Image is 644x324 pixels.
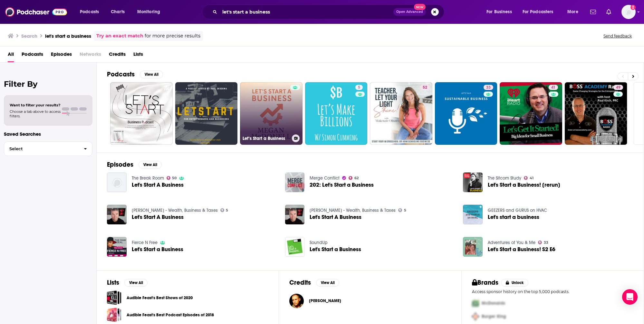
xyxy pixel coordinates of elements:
span: For Business [486,7,512,16]
a: Let's Start A Business [310,214,361,220]
a: The Break Room [132,175,164,181]
h2: Episodes [107,161,133,169]
a: Merge Conflict [310,175,340,181]
a: Let's Start a Business! S2 E6 [488,247,555,252]
span: Podcasts [80,7,99,16]
a: Let's Start A Business [132,182,184,188]
a: 41 [549,85,558,90]
span: [PERSON_NAME] [309,298,341,303]
a: Let's Start a Business! S2 E6 [463,237,483,257]
input: Search podcasts, credits, & more... [220,7,393,17]
img: Let's Start A Business [107,172,127,192]
a: Audible Feast's Best Podcast Episodes of 2018 [107,308,121,322]
a: Let's Start a Business [310,247,361,252]
button: Show profile menu [621,5,636,19]
a: Audible Feast's Best Podcast Episodes of 2018 [127,311,214,319]
a: 50 [167,176,177,180]
h2: Filter By [4,79,92,89]
a: Podcasts [22,49,43,62]
a: Adventures of You & Me [488,240,535,245]
img: Let's Start a Business! [rerun] [463,172,483,192]
h2: Brands [472,279,499,287]
img: Let's Start a Business [285,237,305,257]
p: Access sponsor history on the top 5,000 podcasts. [472,289,633,294]
a: Audible Feast's Best Shows of 2020 [107,290,121,305]
span: 5 [358,84,360,91]
button: open menu [75,7,107,17]
img: Podchaser - Follow, Share and Rate Podcasts [5,6,67,18]
span: For Podcasters [523,7,553,16]
a: 52 [420,85,430,90]
div: Open Intercom Messenger [622,289,638,305]
a: ListsView All [107,279,148,287]
button: Open AdvancedNew [393,8,426,16]
a: EpisodesView All [107,161,162,169]
button: View All [140,71,163,78]
span: Let's Start A Business [132,214,184,220]
a: PodcastsView All [107,70,163,78]
h3: Let’s Start a Business [243,136,289,141]
a: Brad Walsh [289,294,304,308]
a: Let's Start a Business [132,247,183,252]
img: Let's Start a Business [107,237,127,257]
button: Brad WalshBrad Walsh [289,290,451,311]
span: 41 [551,84,555,91]
button: Select [4,142,92,156]
span: McDonalds [482,300,505,306]
button: open menu [482,7,520,17]
span: 5 [404,209,406,212]
a: Fierce N Free [132,240,158,245]
a: 202: Let's Start a Business [310,182,374,188]
span: More [567,7,578,16]
h2: Credits [289,279,311,287]
a: The Sitcom Study [488,175,521,181]
a: Brad Walsh [309,298,341,303]
svg: Add a profile image [630,5,636,10]
span: 50 [172,177,177,180]
img: Let's start a business [463,205,483,224]
h2: Podcasts [107,70,135,78]
a: 49 [565,82,627,145]
span: Burger King [482,314,506,319]
a: Michael Lodge - Wealth, Business & Taxes [310,208,396,213]
span: New [414,4,426,10]
a: Let's start a business [488,214,539,220]
a: Episodes [51,49,72,62]
span: Monitoring [137,7,160,16]
a: 41 [500,82,562,145]
a: 52 [370,82,432,145]
img: 202: Let's Start a Business [285,172,305,192]
h2: Lists [107,279,119,287]
a: SoundUp [310,240,328,245]
span: 52 [423,84,427,91]
div: Search podcasts, credits, & more... [208,5,450,19]
a: 5 [398,208,406,212]
span: 41 [530,177,533,180]
p: Saved Searches [4,131,92,137]
span: 49 [616,84,620,91]
button: View All [316,279,339,287]
button: open menu [518,7,563,17]
a: 33 [435,82,497,145]
img: User Profile [621,5,636,19]
a: 5 [305,82,368,145]
a: 5 [220,208,228,212]
a: 33 [484,85,493,90]
a: Let’s Start a Business [240,82,303,145]
a: Let's Start A Business [107,205,127,224]
button: Send feedback [601,33,634,39]
a: Try an exact match [96,32,143,40]
a: 33 [538,241,548,244]
button: open menu [133,7,168,17]
span: Lists [133,49,143,62]
button: View All [139,161,162,169]
button: open menu [563,7,586,17]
